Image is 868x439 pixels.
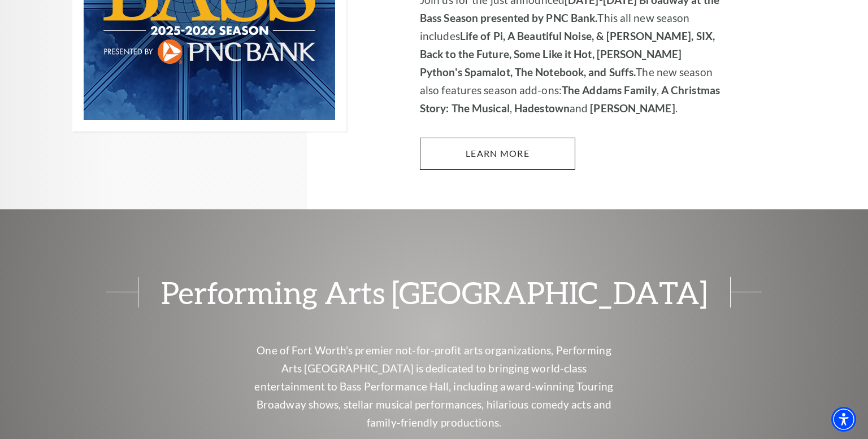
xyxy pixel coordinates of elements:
[514,102,570,115] strong: Hadestown
[420,138,575,169] a: Learn More 2025-2026 Broadway at the Bass Season presented by PNC Bank
[138,277,731,308] span: Performing Arts [GEOGRAPHIC_DATA]
[831,407,856,432] div: Accessibility Menu
[590,102,675,115] strong: [PERSON_NAME]
[420,29,715,78] strong: Life of Pi, A Beautiful Noise, & [PERSON_NAME], SIX, Back to the Future, Some Like it Hot, [PERSO...
[250,341,618,432] p: One of Fort Worth’s premier not-for-profit arts organizations, Performing Arts [GEOGRAPHIC_DATA] ...
[562,84,657,96] strong: The Addams Family
[420,84,720,115] strong: A Christmas Story: The Musical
